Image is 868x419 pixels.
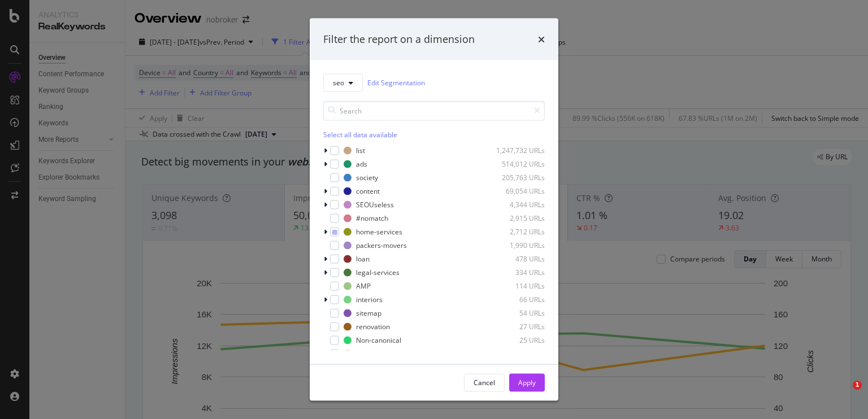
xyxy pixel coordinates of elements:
div: packers-movers [356,241,407,250]
div: interiors [356,295,383,304]
div: 514,012 URLs [489,159,545,169]
div: home-services [356,227,402,237]
div: 205,763 URLs [489,173,545,182]
div: 4,344 URLs [489,200,545,209]
div: home [356,349,374,359]
div: #nomatch [356,213,388,223]
span: 1 [853,381,862,390]
button: Apply [509,373,545,391]
div: loan [356,254,370,264]
div: list [356,146,365,155]
div: AMP [356,281,371,291]
div: 69,054 URLs [489,186,545,196]
div: Cancel [474,378,495,387]
div: 2,712 URLs [489,227,545,237]
button: seo [323,73,363,91]
div: modal [310,19,558,401]
button: Cancel [464,373,505,391]
div: 478 URLs [489,254,545,264]
div: 1,247,732 URLs [489,146,545,155]
div: renovation [356,322,390,331]
div: 334 URLs [489,268,545,277]
div: ads [356,159,367,169]
div: sitemap [356,308,381,318]
div: 27 URLs [489,322,545,331]
div: legal-services [356,268,400,277]
div: times [538,32,545,47]
a: Edit Segmentation [367,77,425,89]
div: Select all data available [323,129,545,139]
div: 114 URLs [489,281,545,291]
iframe: Intercom live chat [830,381,857,408]
div: 66 URLs [489,295,545,304]
div: Apply [518,378,536,387]
div: 25 URLs [489,335,545,345]
div: 1,990 URLs [489,241,545,250]
div: Non-canonical [356,335,401,345]
div: SEOUseless [356,200,394,209]
div: Filter the report on a dimension [323,32,475,47]
div: society [356,173,378,182]
div: 22 URLs [489,349,545,359]
div: 54 URLs [489,308,545,318]
div: 2,915 URLs [489,213,545,223]
input: Search [323,101,545,120]
div: content [356,186,380,196]
span: seo [333,78,344,88]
